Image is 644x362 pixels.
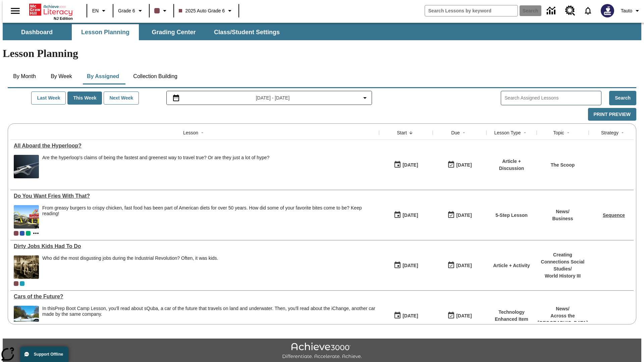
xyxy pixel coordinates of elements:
[3,24,70,40] button: Dashboard
[425,5,518,16] input: search field
[402,312,418,320] div: [DATE]
[20,231,24,236] div: OL 2025 Auto Grade 7
[128,68,183,84] button: Collection Building
[551,162,575,169] p: The Scoop
[14,143,376,149] a: All Aboard the Hyperloop?, Lessons
[445,309,474,322] button: 08/01/26: Last day the lesson can be accessed
[601,4,614,17] img: Avatar
[282,343,362,360] img: Achieve3000 Differentiate Accelerate Achieve
[494,129,521,136] div: Lesson Type
[20,281,24,286] div: 2025 Auto Grade 11
[14,205,39,229] img: One of the first McDonald's stores, with the iconic red sign and golden arches.
[493,262,530,269] p: Article + Activity
[5,1,25,21] button: Open side menu
[402,211,418,220] div: [DATE]
[579,2,597,19] a: Notifications
[601,129,619,136] div: Strategy
[14,193,376,199] div: Do You Want Fries With That?
[619,129,627,137] button: Sort
[72,24,139,40] button: Lesson Planning
[456,161,472,169] div: [DATE]
[540,251,585,273] p: Creating Connections Social Studies /
[553,129,564,136] div: Topic
[42,155,269,178] div: Are the hyperloop's claims of being the fastest and greenest way to travel true? Or are they just...
[31,92,66,105] button: Last Week
[152,5,171,17] button: Class color is dark brown. Change class color
[495,212,528,219] p: 5-Step Lesson
[198,129,206,137] button: Sort
[14,243,376,249] div: Dirty Jobs Kids Had To Do
[26,231,31,236] div: 2025 Auto Grade 4
[504,93,601,103] input: Search Assigned Lessons
[21,28,53,36] span: Dashboard
[540,273,585,280] p: World History III
[552,208,573,215] p: News /
[42,306,376,329] div: In this Prep Boot Camp Lesson, you'll read about sQuba, a car of the future that travels on land ...
[115,5,147,17] button: Grade: Grade 6, Select a grade
[521,129,529,137] button: Sort
[3,47,641,60] h1: Lesson Planning
[42,205,376,217] div: From greasy burgers to crispy chicken, fast food has been part of American diets for over 50 year...
[564,129,572,137] button: Sort
[451,129,460,136] div: Due
[14,193,376,199] a: Do You Want Fries With That?, Lessons
[397,129,407,136] div: Start
[42,205,376,229] div: From greasy burgers to crispy chicken, fast food has been part of American diets for over 50 year...
[183,129,198,136] div: Lesson
[538,305,588,312] p: News /
[14,294,376,300] div: Cars of the Future?
[3,24,286,40] div: SubNavbar
[14,281,18,286] div: Current Class
[32,229,40,237] button: Show more classes
[42,155,269,161] div: Are the hyperloop's claims of being the fastest and greenest way to travel true? Or are they just...
[20,347,68,362] button: Support Offline
[14,243,376,249] a: Dirty Jobs Kids Had To Do, Lessons
[391,259,420,272] button: 07/11/25: First time the lesson was available
[609,91,636,105] button: Search
[445,259,474,272] button: 11/30/25: Last day the lesson can be accessed
[603,213,625,218] a: Sequence
[82,68,124,84] button: By Assigned
[29,2,73,20] div: Home
[538,312,588,326] p: Across the [GEOGRAPHIC_DATA]
[42,255,218,279] div: Who did the most disgusting jobs during the Industrial Revolution? Often, it was kids.
[407,129,415,137] button: Sort
[588,108,636,121] button: Print Preview
[42,306,376,317] div: In this
[618,5,644,17] button: Profile/Settings
[67,92,102,105] button: This Week
[14,306,39,329] img: High-tech automobile treading water.
[140,24,207,40] button: Grading Center
[391,209,420,222] button: 07/14/25: First time the lesson was available
[552,215,573,222] p: Business
[561,2,579,20] a: Resource Center, Will open in new tab
[34,352,63,357] span: Support Offline
[42,255,218,261] div: Who did the most disgusting jobs during the Industrial Revolution? Often, it was kids.
[92,7,99,14] span: EN
[89,5,111,17] button: Language: EN, Select a language
[445,209,474,222] button: 07/20/26: Last day the lesson can be accessed
[152,28,196,36] span: Grading Center
[621,7,632,14] span: Tauto
[14,143,376,149] div: All Aboard the Hyperloop?
[214,28,280,36] span: Class/Student Settings
[118,7,135,14] span: Grade 6
[14,255,39,279] img: Black and white photo of two young boys standing on a piece of heavy machinery
[14,231,18,236] div: Current Class
[256,95,290,102] span: [DATE] - [DATE]
[402,161,418,169] div: [DATE]
[209,24,285,40] button: Class/Student Settings
[445,159,474,171] button: 06/30/26: Last day the lesson can be accessed
[361,94,369,102] svg: Collapse Date Range Filter
[14,155,39,178] img: Artist rendering of Hyperloop TT vehicle entering a tunnel
[402,261,418,270] div: [DATE]
[54,16,73,20] span: NJ Edition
